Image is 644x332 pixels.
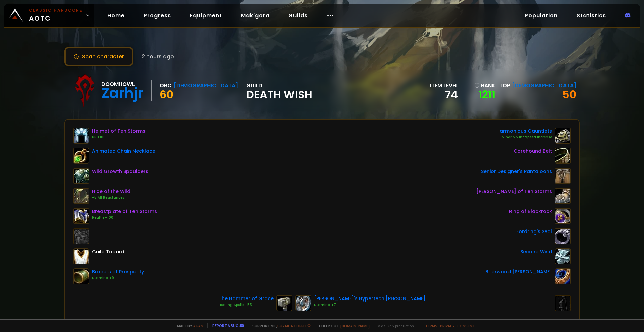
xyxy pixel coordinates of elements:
[73,188,89,204] img: item-18510
[509,208,552,215] div: Ring of Blackrock
[555,248,571,264] img: item-11819
[276,295,292,311] img: item-11923
[73,268,89,284] img: item-18525
[248,323,311,328] span: Support me,
[457,323,475,328] a: Consent
[92,208,157,215] div: Breastplate of Ten Storms
[562,87,576,102] a: 50
[92,148,155,155] div: Animated Chain Necklace
[315,323,370,328] span: Checkout
[174,81,238,90] div: [DEMOGRAPHIC_DATA]
[219,302,274,308] div: Healing Spells +55
[235,9,275,22] a: Mak'gora
[555,208,571,224] img: item-19397
[555,148,571,164] img: item-19162
[314,302,426,308] div: Stamina +7
[92,248,124,255] div: Guild Tabard
[425,323,437,328] a: Terms
[73,148,89,164] img: item-18723
[496,135,552,140] div: Minor Mount Speed Increase
[102,9,130,22] a: Home
[246,81,312,100] div: guild
[73,208,89,224] img: item-16950
[555,228,571,244] img: item-16058
[440,323,454,328] a: Privacy
[4,4,94,27] a: Classic HardcoreAOTC
[101,88,143,98] div: Zarhjr
[555,268,571,284] img: item-12930
[514,148,552,155] div: Corehound Belt
[193,323,203,328] a: a fan
[29,7,83,13] small: Classic Hardcore
[499,81,576,90] div: Top
[92,128,145,135] div: Helmet of Ten Storms
[555,168,571,184] img: item-11841
[92,168,148,175] div: Wild Growth Spaulders
[160,87,173,102] span: 60
[516,228,552,235] div: Fordring's Seal
[184,9,227,22] a: Equipment
[142,52,174,61] span: 2 hours ago
[173,323,203,328] span: Made by
[340,323,370,328] a: [DOMAIN_NAME]
[496,128,552,135] div: Harmonious Gauntlets
[555,128,571,144] img: item-18527
[212,323,238,328] a: Report a bug
[92,195,130,200] div: +5 All Resistances
[64,47,133,66] button: Scan character
[73,128,89,144] img: item-16947
[246,90,312,100] span: Death Wish
[430,90,458,100] div: 74
[474,81,495,90] div: rank
[374,323,414,328] span: v. d752d5 - production
[73,168,89,184] img: item-18810
[474,90,495,100] a: 1211
[314,295,426,302] div: [PERSON_NAME]'s Hypertech [PERSON_NAME]
[29,7,83,23] span: AOTC
[277,323,311,328] a: Buy me a coffee
[571,9,611,22] a: Statistics
[476,188,552,195] div: [PERSON_NAME] of Ten Storms
[219,295,274,302] div: The Hammer of Grace
[430,81,458,90] div: item level
[92,268,144,275] div: Bracers of Prosperity
[92,275,144,281] div: Stamina +9
[101,80,143,88] div: Doomhowl
[92,188,130,195] div: Hide of the Wild
[519,9,563,22] a: Population
[138,9,176,22] a: Progress
[481,168,552,175] div: Senior Designer's Pantaloons
[92,135,145,140] div: HP +100
[555,188,571,204] img: item-16949
[485,268,552,275] div: Briarwood [PERSON_NAME]
[520,248,552,255] div: Second Wind
[92,215,157,220] div: Health +100
[295,295,311,311] img: item-17718
[160,81,172,90] div: Orc
[283,9,313,22] a: Guilds
[512,82,576,89] span: [DEMOGRAPHIC_DATA]
[73,248,89,264] img: item-5976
